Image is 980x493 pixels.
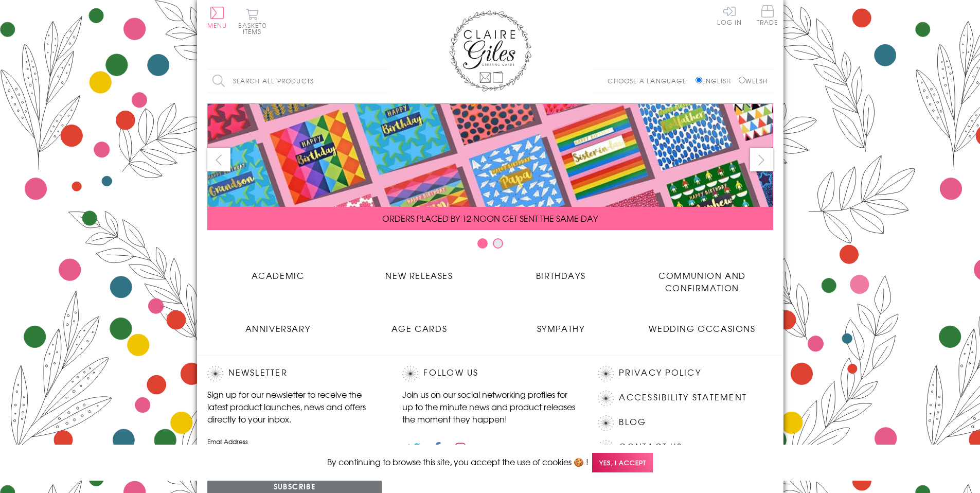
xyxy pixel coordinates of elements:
button: Menu [207,7,227,28]
a: Academic [207,261,349,281]
span: 0 items [243,21,266,36]
span: Communion and Confirmation [658,269,746,294]
span: Trade [757,5,778,25]
input: Search all products [207,69,387,93]
p: Join us on our social networking profiles for up to the minute news and product releases the mome... [402,388,577,425]
span: New Releases [385,269,453,281]
span: Menu [207,21,227,30]
button: Carousel Page 1 (Current Slide) [477,238,488,249]
a: Communion and Confirmation [632,261,773,294]
a: New Releases [349,261,490,281]
div: Carousel Pagination [207,238,773,254]
input: Search [377,69,387,93]
label: English [696,76,736,85]
a: Log In [717,5,742,25]
h2: Newsletter [207,366,382,381]
p: Choose a language: [608,76,693,85]
a: Sympathy [490,314,632,334]
label: Welsh [739,76,768,85]
a: Blog [619,415,646,429]
a: Wedding Occasions [632,314,773,334]
span: ORDERS PLACED BY 12 NOON GET SENT THE SAME DAY [382,212,598,224]
a: Accessibility Statement [619,391,747,404]
p: Sign up for our newsletter to receive the latest product launches, news and offers directly to yo... [207,388,382,425]
span: Birthdays [536,269,585,281]
a: Birthdays [490,261,632,281]
img: Claire Giles Greetings Cards [449,10,531,92]
span: Wedding Occasions [649,322,755,334]
span: Academic [252,269,305,281]
a: Privacy Policy [619,366,701,380]
span: Age Cards [391,322,447,334]
button: Carousel Page 2 [493,238,503,249]
span: Anniversary [245,322,311,334]
a: Age Cards [349,314,490,334]
span: Yes, I accept [592,453,653,473]
h2: Follow Us [402,366,577,381]
a: Trade [757,5,778,27]
input: Welsh [739,77,745,83]
a: Contact Us [619,440,682,454]
input: English [696,77,702,83]
button: next [750,148,773,171]
span: Sympathy [537,322,585,334]
label: Email Address [207,437,382,446]
a: Anniversary [207,314,349,334]
button: prev [207,148,230,171]
button: Basket0 items [238,8,266,34]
